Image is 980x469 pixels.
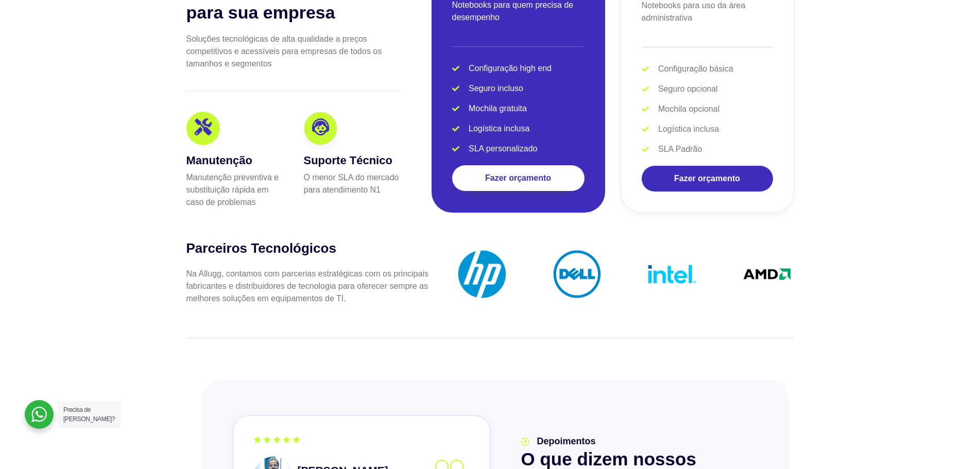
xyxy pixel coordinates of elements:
p: O menor SLA do mercado para atendimento N1 [304,171,401,196]
img: Title [550,247,604,301]
a: Fazer orçamento [642,166,773,192]
span: Configuração básica [656,63,733,75]
span: Precisa de [PERSON_NAME]? [63,406,115,423]
img: Title [645,247,699,301]
img: Title [740,247,794,301]
h3: Manutenção [186,152,283,169]
span: Seguro opcional [656,83,718,95]
span: Logística inclusa [466,123,529,135]
h2: Parceiros Tecnológicos [186,240,429,257]
span: Seguro incluso [466,82,523,95]
iframe: Chat Widget [929,420,980,469]
p: Soluções tecnológicas de alta qualidade a preços competitivos e acessíveis para empresas de todos... [186,33,401,70]
p: Manutenção preventiva e substituição rápida em caso de problemas [186,171,283,209]
span: Configuração high end [466,62,552,75]
span: Fazer orçamento [674,175,740,183]
a: Fazer orçamento [452,165,584,191]
span: SLA Padrão [656,143,702,155]
span: Mochila opcional [656,103,719,115]
span: Mochila gratuita [466,102,527,115]
p: Na Allugg, contamos com parcerias estratégicas com os principais fabricantes e distribuidores de ... [186,268,429,305]
span: Depoimentos [535,435,596,448]
div: Widget de chat [929,420,980,469]
span: Logística inclusa [656,123,719,135]
span: SLA personalizado [466,143,537,155]
h3: Suporte Técnico [304,152,401,169]
img: Title [455,247,509,301]
span: Fazer orçamento [485,174,551,182]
